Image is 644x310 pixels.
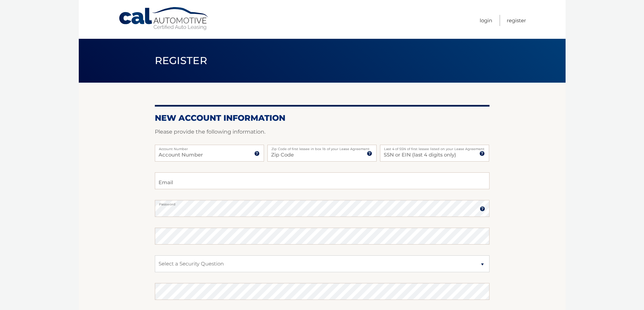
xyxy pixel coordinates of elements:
a: Login [480,15,492,26]
span: Register [155,54,208,67]
img: tooltip.svg [479,151,485,156]
label: Last 4 of SSN of first lessee listed on your Lease Agreement [380,145,489,150]
h2: New Account Information [155,113,490,123]
input: Account Number [155,145,264,162]
img: tooltip.svg [254,151,260,156]
input: Zip Code [267,145,377,162]
label: Password [155,200,490,205]
label: Account Number [155,145,264,150]
p: Please provide the following information. [155,127,490,137]
label: Zip Code of first lessee in box 1b of your Lease Agreement [267,145,377,150]
img: tooltip.svg [480,206,485,212]
img: tooltip.svg [367,151,372,156]
a: Cal Automotive [118,7,210,31]
input: Email [155,172,490,189]
input: SSN or EIN (last 4 digits only) [380,145,489,162]
a: Register [507,15,526,26]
